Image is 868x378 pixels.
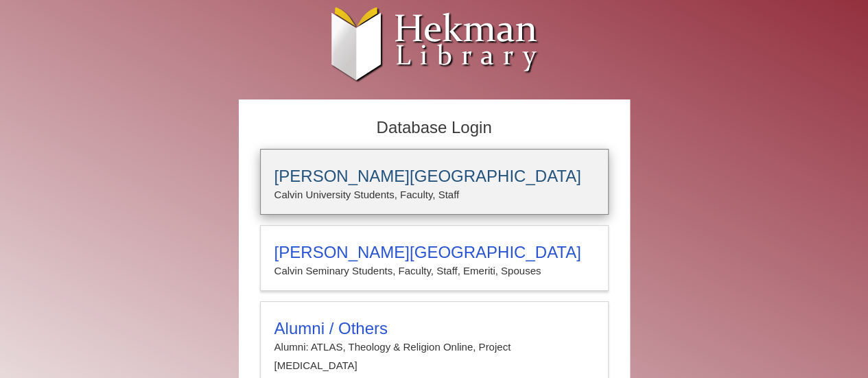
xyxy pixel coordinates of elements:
h3: [PERSON_NAME][GEOGRAPHIC_DATA] [274,243,594,262]
h2: Database Login [253,114,615,142]
h3: [PERSON_NAME][GEOGRAPHIC_DATA] [274,167,594,186]
summary: Alumni / OthersAlumni: ATLAS, Theology & Religion Online, Project [MEDICAL_DATA] [274,319,594,375]
a: [PERSON_NAME][GEOGRAPHIC_DATA]Calvin University Students, Faculty, Staff [260,149,609,215]
p: Calvin Seminary Students, Faculty, Staff, Emeriti, Spouses [274,262,594,280]
a: [PERSON_NAME][GEOGRAPHIC_DATA]Calvin Seminary Students, Faculty, Staff, Emeriti, Spouses [260,225,609,291]
p: Alumni: ATLAS, Theology & Religion Online, Project [MEDICAL_DATA] [274,338,594,375]
h3: Alumni / Others [274,319,594,338]
p: Calvin University Students, Faculty, Staff [274,186,594,204]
